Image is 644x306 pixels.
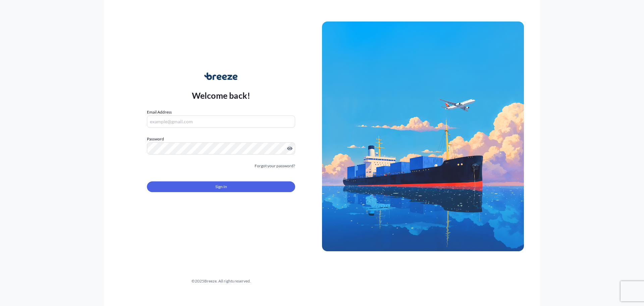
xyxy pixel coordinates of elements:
div: © 2025 Breeze. All rights reserved. [120,278,322,285]
p: Welcome back! [192,90,251,101]
label: Password [147,136,295,142]
button: Show password [287,146,292,151]
img: Ship illustration [322,21,524,251]
span: Sign In [215,183,227,190]
input: example@gmail.com [147,116,295,128]
button: Sign In [147,181,295,192]
a: Forgot your password? [255,163,295,169]
label: Email Address [147,109,172,116]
